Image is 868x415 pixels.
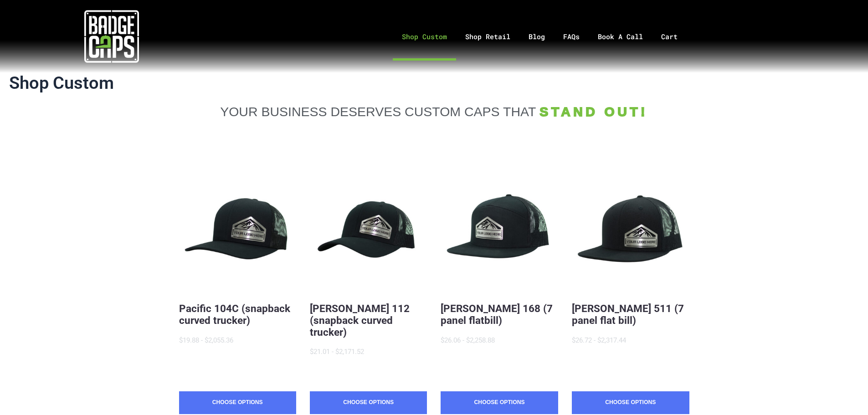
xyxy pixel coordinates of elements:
[572,302,684,326] a: [PERSON_NAME] 511 (7 panel flat bill)
[539,104,648,119] span: STAND OUT!
[84,9,139,64] img: badgecaps white logo with green acccent
[554,13,589,61] a: FAQs
[223,13,868,61] nav: Menu
[441,174,558,291] button: BadgeCaps - Richardson 168
[572,174,689,291] button: BadgeCaps - Richardson 511
[441,302,553,326] a: [PERSON_NAME] 168 (7 panel flatbill)
[9,73,859,94] h1: Shop Custom
[441,336,495,344] span: $26.06 - $2,258.88
[310,302,410,338] a: [PERSON_NAME] 112 (snapback curved trucker)
[220,104,536,119] span: YOUR BUSINESS DESERVES CUSTOM CAPS THAT
[179,174,296,291] button: BadgeCaps - Pacific 104C
[179,104,689,119] a: YOUR BUSINESS DESERVES CUSTOM CAPS THAT STAND OUT!
[179,302,290,326] a: Pacific 104C (snapback curved trucker)
[519,13,554,61] a: Blog
[456,13,519,61] a: Shop Retail
[179,336,233,344] span: $19.88 - $2,055.36
[572,391,689,414] a: Choose Options
[179,391,296,414] a: Choose Options
[652,13,698,61] a: Cart
[310,174,427,291] button: BadgeCaps - Richardson 112
[310,391,427,414] a: Choose Options
[393,13,456,61] a: Shop Custom
[441,391,558,414] a: Choose Options
[572,336,626,344] span: $26.72 - $2,317.44
[589,13,652,61] a: Book A Call
[310,348,364,356] span: $21.01 - $2,171.52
